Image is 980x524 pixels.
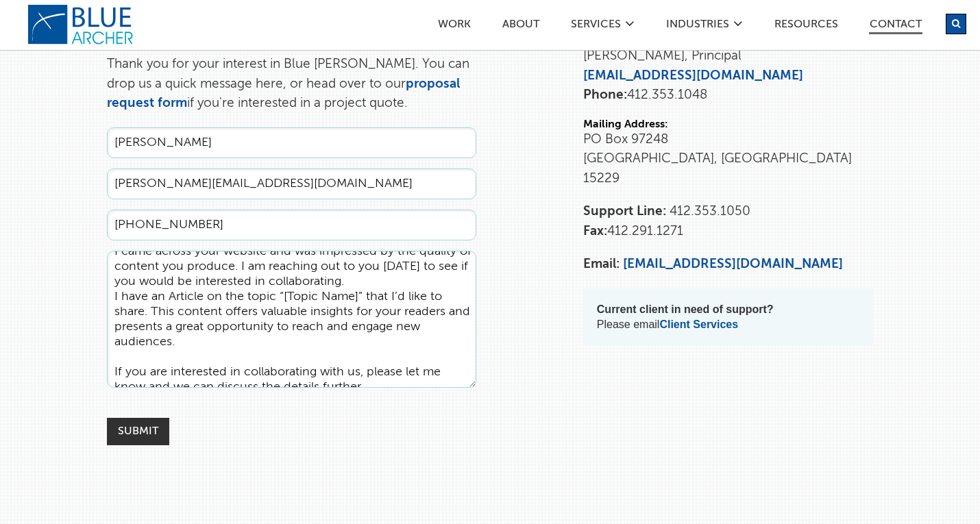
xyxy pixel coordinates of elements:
strong: Support Line: [583,205,666,218]
input: Full Name * [107,127,476,158]
a: SERVICES [570,19,622,34]
a: [EMAIL_ADDRESS][DOMAIN_NAME] [583,69,803,82]
p: [PERSON_NAME], Principal 412.353.1048 [583,27,873,105]
a: Client Services [659,319,738,330]
a: [EMAIL_ADDRESS][DOMAIN_NAME] [623,258,843,271]
p: PO Box 97248 [GEOGRAPHIC_DATA], [GEOGRAPHIC_DATA] 15229 [583,130,873,189]
a: logo [27,4,137,45]
a: Resources [774,19,839,34]
strong: Phone: [583,88,627,101]
p: Please email [597,302,859,332]
p: Thank you for your interest in Blue [PERSON_NAME]. You can drop us a quick message here, or head ... [107,55,476,114]
a: Work [437,19,471,34]
p: 412.291.1271 [583,202,873,241]
strong: Fax: [583,225,607,238]
a: Contact [869,19,922,34]
input: Phone Number * [107,210,476,240]
strong: Current client in need of support? [597,303,774,315]
span: 412.353.1050 [670,205,750,218]
input: Submit [107,418,169,445]
strong: Mailing Address: [583,119,668,130]
a: Industries [665,19,730,34]
input: Email Address * [107,169,476,199]
strong: Email: [583,258,620,271]
a: ABOUT [502,19,540,34]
